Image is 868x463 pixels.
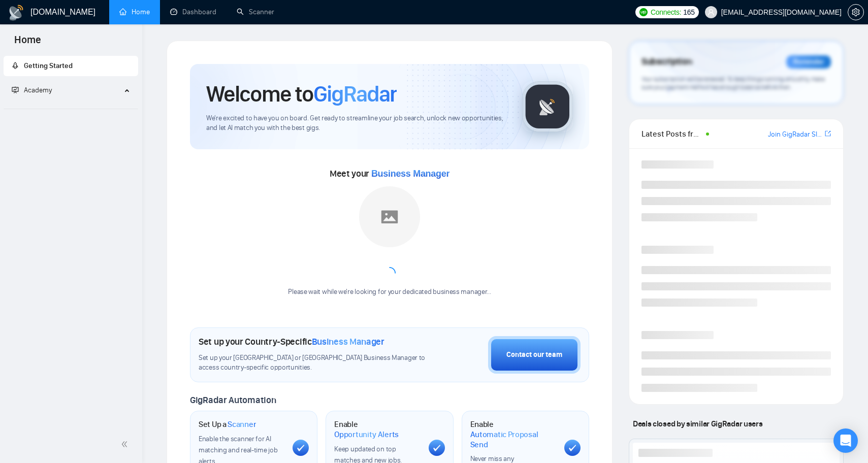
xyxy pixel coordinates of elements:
span: user [708,9,715,16]
span: double-left [121,439,131,449]
a: homeHome [119,8,150,16]
span: setting [848,8,863,16]
span: Meet your [330,168,449,179]
span: Your subscription will be renewed. To keep things running smoothly, make sure your payment method... [641,75,824,91]
h1: Enable [470,419,556,449]
h1: Enable [334,419,420,439]
span: Subscription [641,53,692,71]
span: Academy [12,86,52,94]
button: setting [848,4,864,20]
a: export [825,129,831,139]
h1: Set up your Country-Specific [199,336,384,347]
h1: Welcome to [206,80,397,108]
h1: Set Up a [199,419,256,429]
span: Getting Started [24,61,73,70]
span: Deals closed by similar GigRadar users [629,415,766,433]
div: Reminder [786,55,831,69]
span: Academy [24,86,52,94]
span: Automatic Proposal Send [470,429,556,449]
a: searchScanner [237,8,274,16]
li: Academy Homepage [4,105,138,111]
span: Business Manager [312,336,384,347]
a: Join GigRadar Slack Community [768,129,823,140]
img: upwork-logo.png [639,8,648,16]
span: Opportunity Alerts [334,429,399,440]
span: 165 [683,7,694,18]
a: dashboardDashboard [170,8,216,16]
span: export [825,129,831,138]
img: gigradar-logo.png [522,81,573,132]
span: GigRadar [313,80,397,108]
span: Set up your [GEOGRAPHIC_DATA] or [GEOGRAPHIC_DATA] Business Manager to access country-specific op... [199,353,428,373]
div: Please wait while we're looking for your dedicated business manager... [282,287,497,297]
div: Contact our team [506,349,562,360]
img: logo [8,5,24,21]
span: Connects: [651,7,681,18]
div: Open Intercom Messenger [833,428,858,453]
span: loading [381,264,398,282]
li: Getting Started [4,56,138,76]
span: rocket [12,62,19,69]
span: GigRadar Automation [190,394,276,406]
a: setting [848,8,864,16]
button: Contact our team [488,336,581,374]
span: Scanner [228,419,256,429]
span: Business Manager [371,169,449,179]
span: Latest Posts from the GigRadar Community [641,127,703,140]
span: Home [6,32,49,54]
span: fund-projection-screen [12,86,19,93]
img: placeholder.png [359,186,420,247]
span: We're excited to have you on board. Get ready to streamline your job search, unlock new opportuni... [206,114,506,133]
